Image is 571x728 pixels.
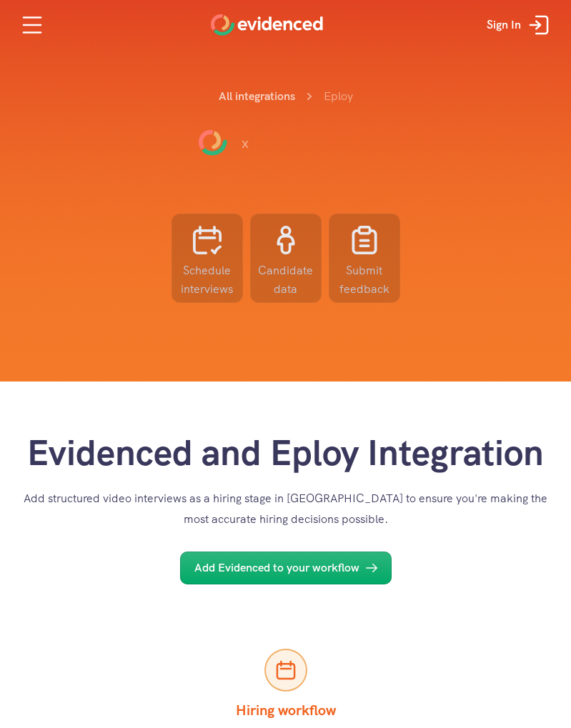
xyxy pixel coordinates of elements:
[180,552,392,584] a: Add Evidenced to your workflow
[336,261,393,298] p: Submit feedback
[11,432,560,474] h1: Evidenced and Eploy Integration
[476,4,564,46] a: Sign In
[324,87,353,106] p: Eploy
[194,559,359,577] p: Add Evidenced to your workflow
[487,16,521,34] p: Sign In
[242,131,249,154] h5: x
[211,14,323,36] a: Home
[11,489,560,530] p: Add structured video interviews as a hiring stage in [GEOGRAPHIC_DATA] to ensure you're making th...
[236,701,336,719] strong: Hiring workflow
[257,261,314,298] p: Candidate data
[179,261,236,298] p: Schedule interviews
[219,89,295,104] a: All integrations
